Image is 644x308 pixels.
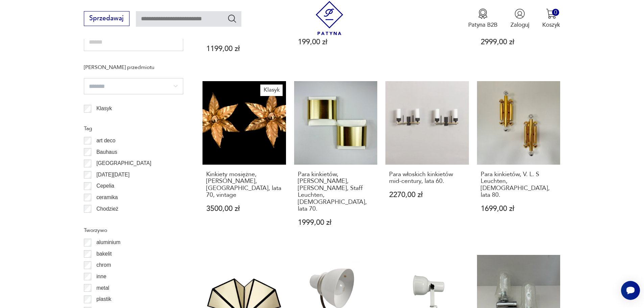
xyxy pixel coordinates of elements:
a: Para kinkietów, V. L. S Leuchten, Niemcy, lata 80.Para kinkietów, V. L. S Leuchten, [DEMOGRAPHIC_... [477,81,560,242]
h3: Para kinkietów, [PERSON_NAME], [PERSON_NAME], Staff Leuchten, [DEMOGRAPHIC_DATA], lata 70. [298,171,374,212]
p: Bauhaus [96,148,117,157]
a: Para włoskich kinkietów mid-century, lata 60.Para włoskich kinkietów mid-century, lata 60.2270,00 zł [385,81,469,242]
p: Patyna B2B [468,21,498,29]
p: Koszyk [542,21,560,29]
p: ceramika [96,193,118,202]
p: 3500,00 zł [206,205,282,212]
p: Chodzież [96,205,118,213]
p: 199,00 zł [298,39,374,46]
p: Zaloguj [510,21,529,29]
img: Ikona koszyka [546,8,556,19]
p: Ćmielów [96,216,117,224]
img: Ikonka użytkownika [515,8,525,19]
p: plastik [96,295,111,304]
img: Ikona medalu [478,8,488,19]
p: 2999,00 zł [481,39,557,46]
iframe: Smartsupp widget button [621,281,640,300]
p: 1199,00 zł [206,45,282,52]
p: aluminium [96,238,120,247]
p: Tag [84,124,183,133]
h3: Para włoskich kinkietów mid-century, lata 60. [389,171,465,185]
p: chrom [96,261,111,269]
h3: Para kinkietów, V. L. S Leuchten, [DEMOGRAPHIC_DATA], lata 80. [481,171,557,199]
img: Patyna - sklep z meblami i dekoracjami vintage [312,1,347,35]
p: [GEOGRAPHIC_DATA] [96,159,151,168]
p: inne [96,272,106,281]
p: 1699,00 zł [481,205,557,212]
button: 0Koszyk [542,8,560,29]
h3: Kinkiety mosiężne, [PERSON_NAME], [GEOGRAPHIC_DATA], lata 70, vintage [206,171,282,199]
a: KlasykKinkiety mosiężne, Willy Daro, Belgia, lata 70, vintageKinkiety mosiężne, [PERSON_NAME], [G... [202,81,286,242]
a: Para kinkietów, R. Krüger, D. Witte, Staff Leuchten, Niemcy, lata 70.Para kinkietów, [PERSON_NAME... [294,81,378,242]
p: bakelit [96,250,112,258]
p: art deco [96,136,115,145]
p: [DATE][DATE] [96,170,129,179]
button: Patyna B2B [468,8,498,29]
a: Ikona medaluPatyna B2B [468,8,498,29]
p: Klasyk [96,104,112,113]
p: metal [96,284,109,292]
button: Sprzedawaj [84,11,129,26]
p: Cepelia [96,182,114,190]
button: Szukaj [227,14,237,23]
p: Tworzywo [84,226,183,235]
button: Zaloguj [510,8,529,29]
p: 1999,00 zł [298,219,374,226]
p: 2270,00 zł [389,191,465,198]
p: [PERSON_NAME] przedmiotu [84,63,183,72]
div: 0 [552,9,559,16]
a: Sprzedawaj [84,16,129,22]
